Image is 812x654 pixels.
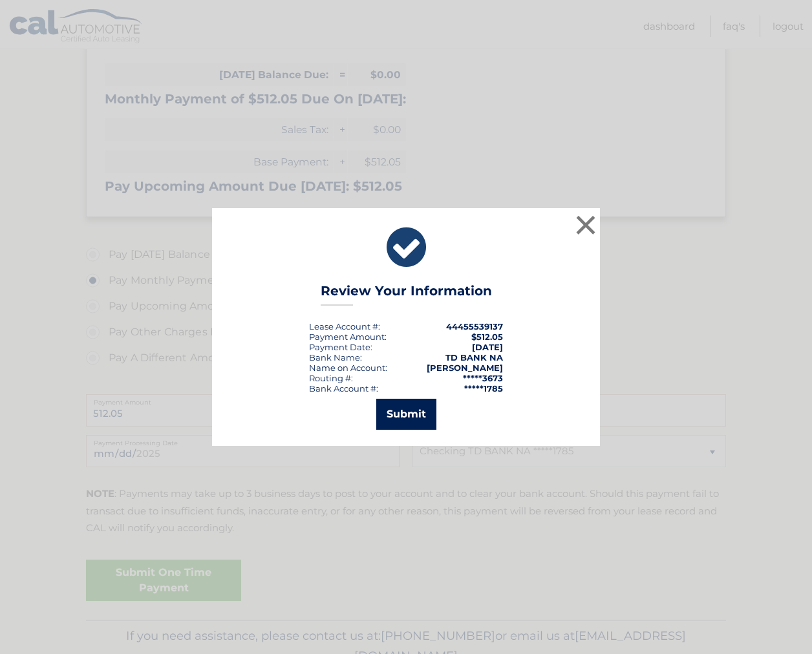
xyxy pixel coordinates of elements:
[427,363,503,373] strong: [PERSON_NAME]
[445,352,503,363] strong: TD BANK NA
[446,321,503,332] strong: 44455539137
[309,342,372,352] div: :
[321,283,492,306] h3: Review Your Information
[309,342,370,352] span: Payment Date
[309,332,387,342] div: Payment Amount:
[471,332,503,342] span: $512.05
[309,363,387,373] div: Name on Account:
[309,321,380,332] div: Lease Account #:
[472,342,503,352] span: [DATE]
[309,352,362,363] div: Bank Name:
[309,373,353,383] div: Routing #:
[573,212,599,238] button: ×
[309,383,378,394] div: Bank Account #:
[376,399,436,430] button: Submit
